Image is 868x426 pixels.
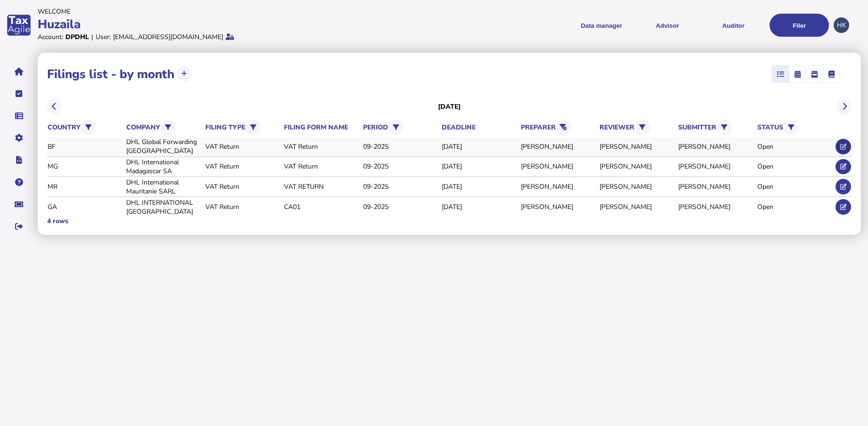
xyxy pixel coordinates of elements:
th: period [363,118,439,137]
button: Edit [836,139,851,154]
div: [PERSON_NAME] [521,142,596,151]
button: Filter [634,120,650,135]
button: Filter [81,120,96,135]
h1: Filings list - by month [47,66,174,82]
div: Account: [38,32,63,41]
div: 4 rows [47,217,68,225]
div: Profile settings [834,17,849,33]
button: Manage settings [9,128,29,148]
button: Developer hub links [9,150,29,170]
div: User: [96,32,111,41]
i: Protected by 2-step verification [226,33,234,40]
div: VAT Return [284,162,359,171]
div: [DATE] [442,162,517,171]
div: [PERSON_NAME] [678,202,754,211]
div: [PERSON_NAME] [521,182,596,191]
div: [PERSON_NAME] [600,202,675,211]
div: MG [48,162,123,171]
div: [PERSON_NAME] [600,182,675,191]
div: Open [757,162,833,171]
button: Filter [160,120,176,135]
th: country [47,118,123,137]
button: Filter [245,120,261,135]
div: 09-2025 [363,182,438,191]
div: [PERSON_NAME] [678,142,754,151]
div: VAT RETURN [284,182,359,191]
th: preparer [520,118,597,137]
div: [DATE] [442,142,517,151]
button: Raise a support ticket [9,194,29,214]
div: 09-2025 [363,202,438,211]
button: Sign out [9,217,29,236]
button: Auditor [704,14,763,37]
div: VAT Return [205,202,281,211]
div: DHL International Mauritanie SARL [126,178,202,196]
div: [PERSON_NAME] [600,162,675,171]
button: Upload transactions [177,66,192,82]
h3: [DATE] [438,102,461,111]
div: GA [48,202,123,211]
div: [PERSON_NAME] [600,142,675,151]
div: 09-2025 [363,142,438,151]
th: filing form name [284,122,360,132]
th: deadline [441,122,518,132]
div: [EMAIL_ADDRESS][DOMAIN_NAME] [113,32,223,41]
div: VAT Return [284,142,359,151]
div: [PERSON_NAME] [521,202,596,211]
mat-button-toggle: List view [772,65,789,82]
button: Reset [556,120,571,135]
th: submitter [678,118,754,137]
div: DHL INTERNATIONAL [GEOGRAPHIC_DATA] [126,198,202,216]
button: Filter [388,120,404,135]
div: MR [48,182,123,191]
th: reviewer [599,118,675,137]
div: [DATE] [442,182,517,191]
div: VAT Return [205,182,281,191]
div: [PERSON_NAME] [678,182,754,191]
div: VAT Return [205,162,281,171]
button: Tasks [9,84,29,104]
button: Filter [783,120,799,135]
button: Next [837,99,852,114]
div: VAT Return [205,142,281,151]
mat-button-toggle: Calendar week view [806,65,823,82]
div: DHL Global Forwarding [GEOGRAPHIC_DATA] [126,137,202,155]
mat-button-toggle: Ledger [823,65,840,82]
menu: navigate products [436,14,829,37]
div: [PERSON_NAME] [521,162,596,171]
div: Welcome [38,7,431,16]
button: Shows a dropdown of Data manager options [572,14,631,37]
div: Open [757,142,833,151]
button: Edit [836,179,851,194]
div: Open [757,202,833,211]
button: Edit [836,159,851,175]
button: Data manager [9,106,29,126]
div: Open [757,182,833,191]
button: Help pages [9,172,29,192]
div: [PERSON_NAME] [678,162,754,171]
th: filing type [205,118,281,137]
div: 09-2025 [363,162,438,171]
div: [DATE] [442,202,517,211]
button: Home [9,62,29,81]
div: | [91,32,93,41]
button: Shows a dropdown of VAT Advisor options [638,14,697,37]
th: company [126,118,202,137]
div: Huzaila [38,16,431,32]
button: Previous [47,99,62,114]
button: Filer [770,14,829,37]
div: DHL International Madagascar SA [126,158,202,176]
th: status [757,118,833,137]
button: Edit [836,199,851,215]
mat-button-toggle: Calendar month view [789,65,806,82]
div: DPDHL [65,32,89,41]
div: BF [48,142,123,151]
div: CA01 [284,202,359,211]
button: Filter [716,120,732,135]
